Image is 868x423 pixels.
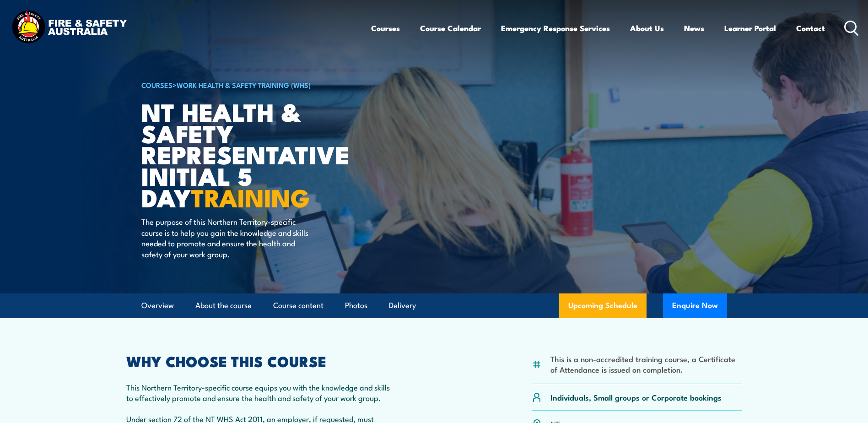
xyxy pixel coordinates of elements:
button: Enquire Now [663,293,727,318]
h2: WHY CHOOSE THIS COURSE [126,354,394,367]
a: Course content [273,293,323,318]
a: News [684,16,704,40]
h6: > [141,79,367,90]
p: Individuals, Small groups or Corporate bookings [550,392,722,402]
a: About the course [195,293,252,318]
strong: TRAINING [191,178,310,216]
a: Upcoming Schedule [559,293,647,318]
h1: NT Health & Safety Representative Initial 5 Day [141,101,367,208]
p: The purpose of this Northern Territory-specific course is to help you gain the knowledge and skil... [141,216,308,259]
a: Learner Portal [724,16,776,40]
a: About Us [630,16,664,40]
a: Overview [141,293,174,318]
a: Contact [796,16,825,40]
a: Courses [371,16,400,40]
a: Work Health & Safety Training (WHS) [177,80,311,90]
p: This Northern Territory-specific course equips you with the knowledge and skills to effectively p... [126,382,394,403]
a: Course Calendar [420,16,481,40]
a: Emergency Response Services [501,16,610,40]
li: This is a non-accredited training course, a Certificate of Attendance is issued on completion. [550,353,742,375]
a: COURSES [141,80,173,90]
a: Delivery [389,293,416,318]
a: Photos [345,293,367,318]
